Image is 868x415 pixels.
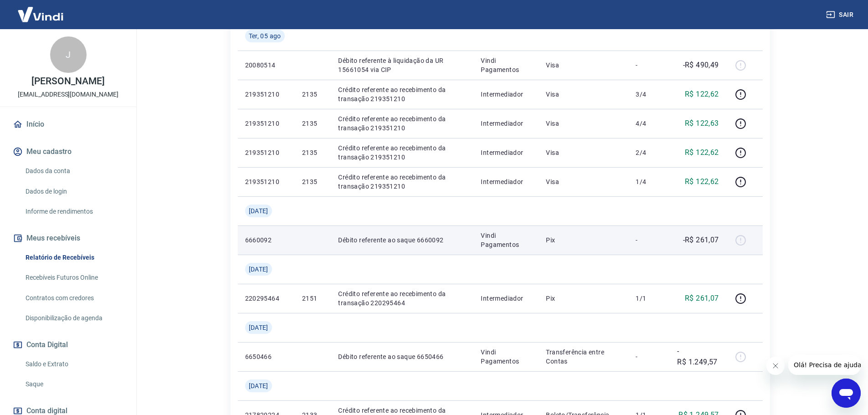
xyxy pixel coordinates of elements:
[481,177,531,186] p: Intermediador
[546,348,621,366] p: Transferência entre Contas
[22,268,125,287] a: Recebíveis Futuros Online
[546,119,621,128] p: Visa
[546,148,621,157] p: Visa
[245,119,288,128] p: 219351210
[22,289,125,307] a: Contratos com credores
[302,90,324,99] p: 2135
[636,177,663,186] p: 1/4
[546,236,621,245] p: Pix
[245,236,288,245] p: 6660092
[50,36,87,73] div: J
[636,352,663,361] p: -
[481,148,531,157] p: Intermediador
[11,114,125,134] a: Início
[245,294,288,303] p: 220295464
[249,31,281,41] span: Ter, 05 ago
[245,148,288,157] p: 219351210
[546,90,621,99] p: Visa
[636,90,663,99] p: 3/4
[302,294,324,303] p: 2151
[18,90,118,99] p: [EMAIL_ADDRESS][DOMAIN_NAME]
[11,335,125,355] button: Conta Digital
[685,293,719,304] p: R$ 261,07
[685,89,719,100] p: R$ 122,62
[338,85,466,103] p: Crédito referente ao recebimento da transação 219351210
[481,294,531,303] p: Intermediador
[481,231,531,249] p: Vindi Pagamentos
[338,236,466,245] p: Débito referente ao saque 6660092
[683,60,719,71] p: -R$ 490,49
[685,176,719,187] p: R$ 122,62
[22,202,125,221] a: Informe de rendimentos
[481,348,531,366] p: Vindi Pagamentos
[338,173,466,191] p: Crédito referente ao recebimento da transação 219351210
[338,56,466,74] p: Débito referente à liquidação da UR 15661054 via CIP
[685,118,719,129] p: R$ 122,63
[5,6,77,14] span: Olá! Precisa de ajuda?
[546,177,621,186] p: Visa
[249,265,268,274] span: [DATE]
[22,162,125,180] a: Dados da conta
[11,142,125,162] button: Meu cadastro
[636,148,663,157] p: 2/4
[481,90,531,99] p: Intermediador
[22,182,125,201] a: Dados de login
[636,119,663,128] p: 4/4
[22,355,125,374] a: Saldo e Extrato
[338,143,466,162] p: Crédito referente ao recebimento da transação 219351210
[302,119,324,128] p: 2135
[302,177,324,186] p: 2135
[766,357,785,375] iframe: Fechar mensagem
[481,119,531,128] p: Intermediador
[677,346,719,368] p: -R$ 1.249,57
[11,0,70,28] img: Vindi
[788,355,861,375] iframe: Mensagem da empresa
[11,228,125,248] button: Meus recebíveis
[683,235,719,246] p: -R$ 261,07
[245,61,288,70] p: 20080514
[31,77,104,86] p: [PERSON_NAME]
[636,236,663,245] p: -
[824,6,857,23] button: Sair
[481,56,531,74] p: Vindi Pagamentos
[249,206,268,215] span: [DATE]
[338,352,466,361] p: Débito referente ao saque 6650466
[302,148,324,157] p: 2135
[546,61,621,70] p: Visa
[22,248,125,267] a: Relatório de Recebíveis
[832,379,861,408] iframe: Botão para abrir a janela de mensagens
[249,381,268,390] span: [DATE]
[546,294,621,303] p: Pix
[22,375,125,394] a: Saque
[245,352,288,361] p: 6650466
[338,114,466,133] p: Crédito referente ao recebimento da transação 219351210
[22,309,125,328] a: Disponibilização de agenda
[249,323,268,332] span: [DATE]
[636,294,663,303] p: 1/1
[245,90,288,99] p: 219351210
[685,147,719,158] p: R$ 122,62
[338,289,466,307] p: Crédito referente ao recebimento da transação 220295464
[636,61,663,70] p: -
[245,177,288,186] p: 219351210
